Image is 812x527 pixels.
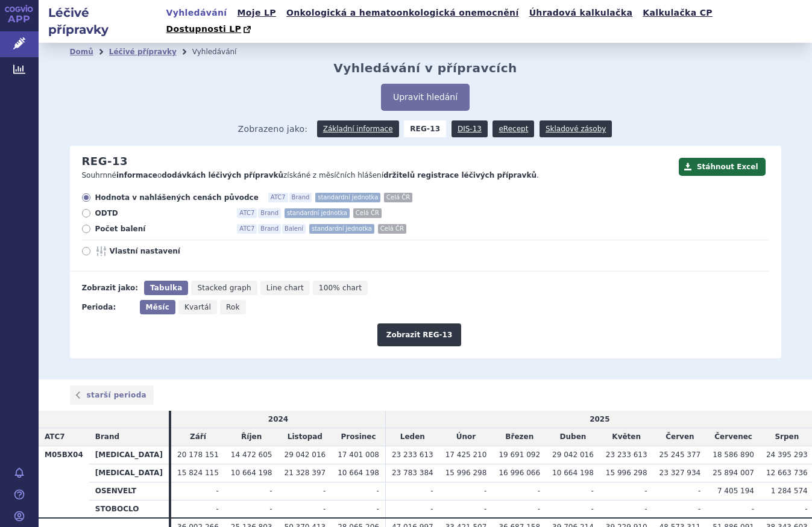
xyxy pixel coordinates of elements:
[309,224,374,234] span: standardní jednotka
[216,487,218,495] span: -
[383,171,537,179] strong: držitelů registrace léčivých přípravků
[319,284,362,292] span: 100% chart
[384,193,412,202] span: Celá ČR
[269,487,272,495] span: -
[707,428,760,446] td: Červenec
[392,451,433,459] span: 23 233 613
[192,43,253,61] li: Vyhledávání
[546,428,600,446] td: Duben
[89,464,169,482] th: [MEDICAL_DATA]
[540,120,612,137] a: Skladové zásoby
[283,5,523,21] a: Onkologická a hematoonkologická onemocnění
[644,487,647,495] span: -
[766,469,808,477] span: 12 663 736
[282,224,306,234] span: Balení
[146,303,169,311] span: Měsíc
[552,451,594,459] span: 29 042 016
[216,505,218,513] span: -
[452,120,488,137] a: DIS-13
[323,505,326,513] span: -
[766,451,808,459] span: 24 395 293
[493,120,534,137] a: eRecept
[332,428,385,446] td: Prosinec
[317,120,399,137] a: Základní informace
[698,487,700,495] span: -
[430,487,433,495] span: -
[698,505,700,513] span: -
[445,469,487,477] span: 15 996 298
[268,193,288,202] span: ATC7
[639,5,716,21] a: Kalkulačka CP
[659,469,701,477] span: 23 327 934
[39,446,89,519] th: M05BX04
[805,505,807,513] span: -
[184,303,211,311] span: Kvartál
[771,487,808,495] span: 1 284 574
[163,21,257,38] a: Dostupnosti LP
[285,208,350,218] span: standardní jednotka
[258,208,281,218] span: Brand
[484,487,486,495] span: -
[591,487,593,495] span: -
[289,193,312,202] span: Brand
[258,224,281,234] span: Brand
[484,505,486,513] span: -
[237,224,257,234] span: ATC7
[171,428,225,446] td: Září
[45,432,65,441] span: ATC7
[197,284,251,292] span: Stacked graph
[338,451,379,459] span: 17 401 008
[163,5,231,21] a: Vyhledávání
[606,469,647,477] span: 15 996 298
[177,451,219,459] span: 20 178 151
[659,451,701,459] span: 25 245 377
[95,224,228,234] span: Počet balení
[392,469,433,477] span: 23 783 384
[109,48,177,56] a: Léčivé přípravky
[377,323,462,346] button: Zobrazit REG-13
[385,428,439,446] td: Leden
[70,385,154,405] a: starší perioda
[110,246,242,256] span: Vlastní nastavení
[226,303,240,311] span: Rok
[82,170,673,181] p: Souhrnné o získáné z měsíčních hlášení .
[89,500,169,518] th: STOBOCLO
[439,428,493,446] td: Únor
[279,428,332,446] td: Listopad
[713,451,754,459] span: 18 586 890
[70,48,93,56] a: Domů
[166,24,242,34] span: Dostupnosti LP
[82,281,138,295] div: Zobrazit jako:
[225,428,279,446] td: Říjen
[116,171,157,179] strong: informace
[552,469,594,477] span: 10 664 198
[237,208,257,218] span: ATC7
[752,505,754,513] span: -
[499,451,540,459] span: 19 691 092
[713,469,754,477] span: 25 894 007
[234,5,280,21] a: Moje LP
[717,487,754,495] span: 7 405 194
[89,482,169,500] th: OSENVELT
[323,487,326,495] span: -
[285,469,326,477] span: 21 328 397
[353,208,382,218] span: Celá ČR
[679,158,766,176] button: Stáhnout Excel
[231,451,272,459] span: 14 472 605
[333,61,517,75] h2: Vyhledávání v přípravcích
[493,428,546,446] td: Březen
[315,193,380,202] span: standardní jednotka
[89,446,169,464] th: [MEDICAL_DATA]
[269,505,272,513] span: -
[82,155,128,168] h2: REG-13
[171,411,385,428] td: 2024
[538,487,540,495] span: -
[430,505,433,513] span: -
[95,193,259,202] span: Hodnota v nahlášených cenách původce
[150,284,182,292] span: Tabulka
[445,451,487,459] span: 17 425 210
[526,5,637,21] a: Úhradová kalkulačka
[499,469,540,477] span: 16 996 066
[377,487,379,495] span: -
[95,208,228,218] span: ODTD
